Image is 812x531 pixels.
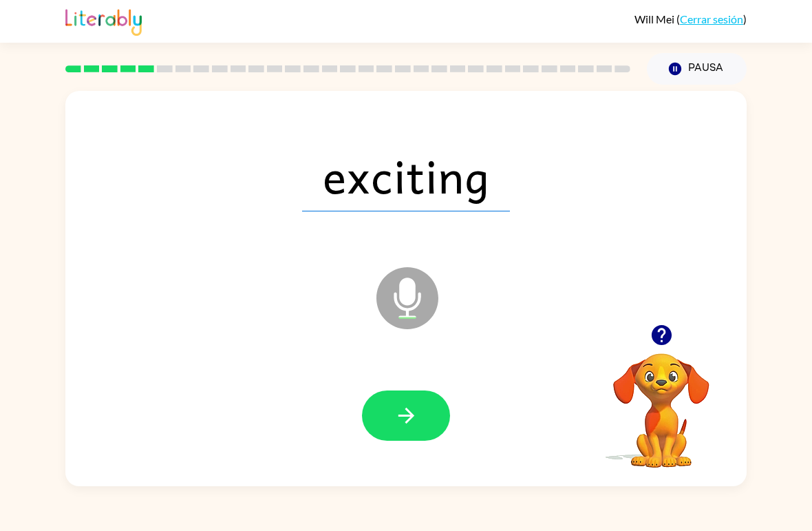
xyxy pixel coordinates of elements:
[634,12,676,25] span: Will Mei
[634,12,747,25] div: ( )
[680,12,743,25] a: Cerrar sesión
[302,140,510,211] span: exciting
[647,53,747,85] button: Pausa
[65,6,142,36] img: Literably
[592,332,730,470] video: Tu navegador debe admitir la reproducción de archivos .mp4 para usar Literably. Intenta usar otro...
